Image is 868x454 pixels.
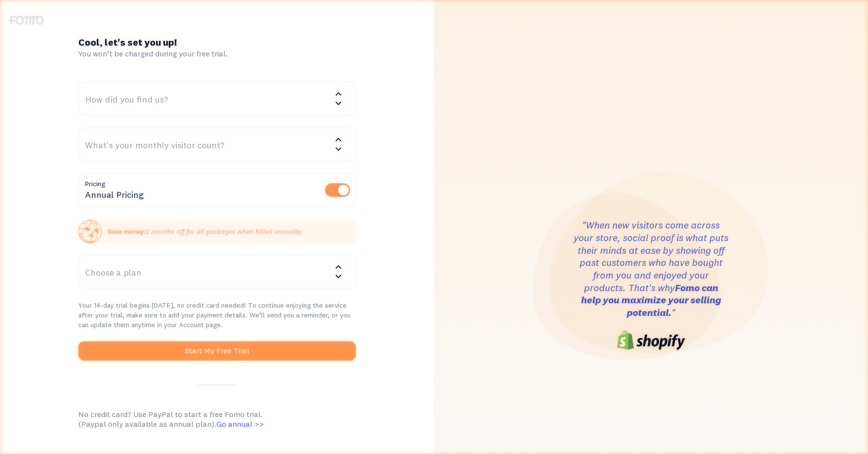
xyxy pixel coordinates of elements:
div: Choose a plan [78,255,356,289]
strong: Save money: [107,227,146,236]
button: Start My Free Trial [78,341,356,361]
div: What's your monthly visitor count? [78,127,356,161]
span: Go annual >> [216,419,264,429]
div: You won’t be charged during your free trial. [78,49,356,58]
p: 2 months off for all packages when billed annually. [107,227,302,236]
img: fomo-logo-gray-b99e0e8ada9f9040e2984d0d95b3b12da0074ffd48d1e5cb62ac37fc77b0b268.svg [9,16,44,25]
div: No credit card? Use PayPal to start a free Fomo trial. (Paypal only available as annual plan). [78,409,356,429]
img: shopify-logo-6cb0242e8808f3daf4ae861e06351a6977ea544d1a5c563fd64e3e69b7f1d4c4.png [617,331,685,350]
div: How did you find us? [78,82,356,116]
h1: Cool, let's set you up! [78,36,356,49]
h3: "When new visitors come across your store, social proof is what puts their minds at ease by showi... [573,219,729,319]
p: Your 14-day trial begins [DATE], no credit card needed! To continue enjoying the service after yo... [78,300,356,330]
div: Annual Pricing [78,173,356,209]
